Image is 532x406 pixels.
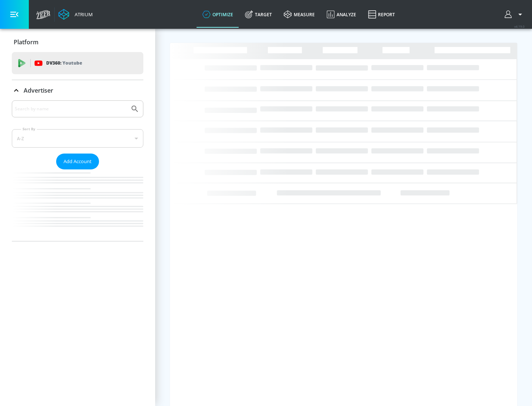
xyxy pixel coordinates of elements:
[58,9,93,20] a: Atrium
[12,52,143,74] div: DV360: Youtube
[12,32,143,52] div: Platform
[72,11,93,18] div: Atrium
[12,100,143,241] div: Advertiser
[14,38,38,46] p: Platform
[15,104,127,114] input: Search by name
[278,1,321,28] a: measure
[62,59,82,67] p: Youtube
[24,86,53,94] p: Advertiser
[362,1,401,28] a: Report
[514,24,525,28] span: v 4.19.0
[239,1,278,28] a: Target
[46,59,82,67] p: DV360:
[56,154,99,169] button: Add Account
[12,129,143,148] div: A-Z
[321,1,362,28] a: Analyze
[12,80,143,101] div: Advertiser
[12,169,143,241] nav: list of Advertiser
[21,127,37,131] label: Sort By
[64,157,92,166] span: Add Account
[197,1,239,28] a: optimize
